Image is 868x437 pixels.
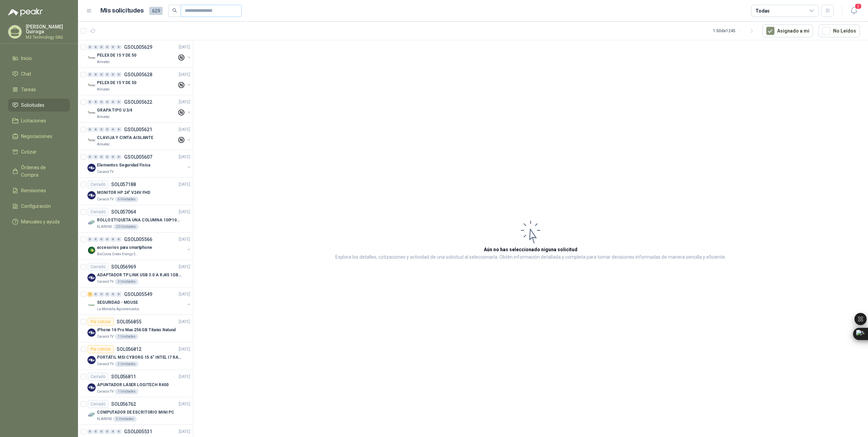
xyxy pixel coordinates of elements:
div: 0 [99,292,104,297]
p: Almatec [97,87,110,92]
span: Solicitudes [21,101,44,109]
p: PELEX DE 15 Y DE 50 [97,80,136,86]
p: GSOL005566 [124,237,152,242]
p: Caracol TV [97,389,114,394]
div: 0 [111,100,116,104]
div: 0 [93,127,98,132]
p: [DATE] [179,126,190,133]
div: 5 Unidades [113,416,137,422]
img: Company Logo [87,329,96,337]
div: 6 Unidades [115,197,138,202]
p: SOL056812 [117,347,141,352]
p: Almatec [97,142,110,147]
div: 0 [99,127,104,132]
div: 0 [105,292,110,297]
a: 0 0 0 0 0 0 GSOL005629[DATE] Company LogoPELEX DE 15 Y DE 50Almatec [87,43,192,65]
div: 0 [116,100,121,104]
div: 0 [105,72,110,77]
p: APUNTADOR LÁSER LOGITECH R400 [97,382,169,388]
div: 0 [116,72,121,77]
p: BioCosta Green Energy S.A.S [97,252,140,257]
p: GSOL005628 [124,72,152,77]
p: Caracol TV [97,169,114,175]
p: ROLLO ETIQUETA UNA COLUMNA 100*100*500un [97,217,181,223]
p: MONITOR HP 24" V24V FHD [97,190,150,196]
div: 0 [99,100,104,104]
a: Negociaciones [8,130,70,143]
p: Caracol TV [97,197,114,202]
p: COMPUTADOR DE ESCRITORIO MINI PC [97,409,174,416]
div: 0 [93,72,98,77]
div: 0 [111,45,116,49]
div: 0 [93,429,98,434]
p: [DATE] [179,264,190,270]
img: Company Logo [87,301,96,309]
span: search [172,8,177,13]
p: PELEX DE 15 Y DE 50 [97,52,136,59]
p: GSOL005549 [124,292,152,297]
img: Logo peakr [8,8,43,16]
img: Company Logo [87,356,96,364]
a: 0 0 0 0 0 0 GSOL005628[DATE] Company LogoPELEX DE 15 Y DE 50Almatec [87,71,192,92]
a: Remisiones [8,184,70,197]
div: 0 [116,45,121,49]
div: 1 [87,292,93,297]
p: accesorios para smartphone [97,244,152,251]
div: 0 [116,237,121,242]
p: [DATE] [179,44,190,51]
p: [DATE] [179,154,190,160]
img: Company Logo [87,274,96,282]
p: ADAPTADOR TP LINK USB 3.0 A RJ45 1GB WINDOWS [97,272,181,278]
p: CLAVIJA Y CINTA AISLANTE [97,135,153,141]
div: 0 [111,127,116,132]
span: Licitaciones [21,117,46,124]
p: Explora los detalles, cotizaciones y actividad de una solicitud al seleccionarla. Obtén informaci... [335,253,726,261]
div: 0 [87,100,93,104]
a: Inicio [8,52,70,65]
p: KLARENS [97,224,112,230]
button: 2 [848,5,860,17]
div: 0 [111,72,116,77]
div: Cerrado [87,208,108,216]
img: Company Logo [87,383,96,392]
div: Cerrado [87,373,108,381]
h1: Mis solicitudes [100,6,144,16]
div: Por cotizar [87,345,114,353]
div: 0 [99,155,104,159]
p: KLARENS [97,416,112,422]
p: SOL056811 [111,374,136,379]
a: Por cotizarSOL056812[DATE] Company LogoPORTÁTIL MSI CYBORG 15.6" INTEL I7 RAM 32GB - 1 TB / Nvidi... [78,342,193,370]
div: 2 Unidades [115,361,138,367]
div: 1 Unidades [115,334,138,339]
div: Todas [755,7,770,15]
h3: Aún no has seleccionado niguna solicitud [484,246,577,253]
img: Company Logo [87,136,96,144]
div: 0 [99,45,104,49]
div: Por cotizar [87,318,114,326]
p: SOL057188 [111,182,136,187]
p: [PERSON_NAME] Quiroga [26,24,70,34]
img: Company Logo [87,219,96,227]
a: CerradoSOL056969[DATE] Company LogoADAPTADOR TP LINK USB 3.0 A RJ45 1GB WINDOWSCaracol TV3 Unidades [78,260,193,287]
p: La Montaña Agromercados [97,306,139,312]
div: 0 [93,100,98,104]
p: Almatec [97,114,110,120]
span: Manuales y ayuda [21,218,60,225]
div: 0 [99,429,104,434]
div: 0 [87,429,93,434]
div: 0 [116,155,121,159]
p: Caracol TV [97,334,114,339]
a: 0 0 0 0 0 0 GSOL005622[DATE] Company LogoGRAPA TIPO U 3/4Almatec [87,98,192,120]
p: SOL057064 [111,210,136,214]
img: Company Logo [87,191,96,199]
div: 0 [111,237,116,242]
div: 0 [105,155,110,159]
div: 1 - 50 de 1245 [713,25,757,36]
div: 0 [93,292,98,297]
a: 0 0 0 0 0 0 GSOL005621[DATE] Company LogoCLAVIJA Y CINTA AISLANTEAlmatec [87,125,192,147]
p: SOL056762 [111,402,136,406]
a: CerradoSOL056811[DATE] Company LogoAPUNTADOR LÁSER LOGITECH R400Caracol TV1 Unidades [78,370,193,397]
img: Company Logo [87,164,96,172]
div: 0 [87,72,93,77]
div: 0 [116,429,121,434]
